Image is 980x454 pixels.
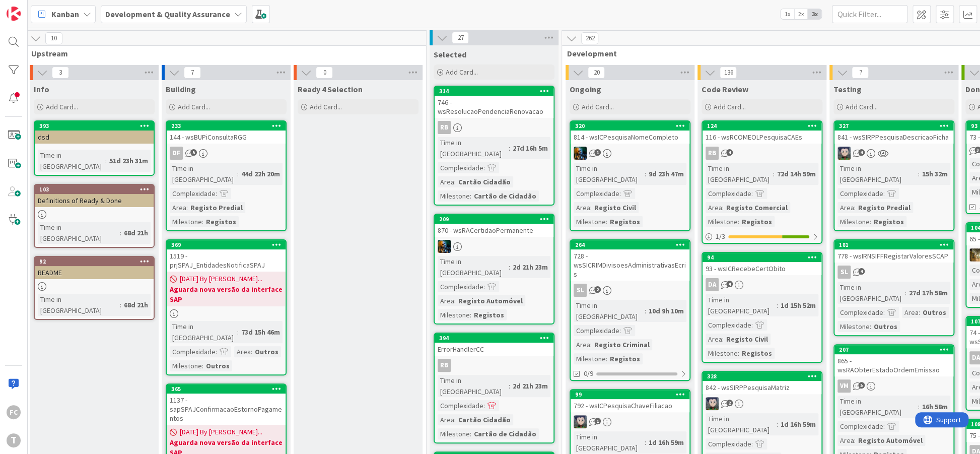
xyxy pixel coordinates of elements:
div: README [35,266,154,279]
div: 314746 - wsResolucaoPendenciaRenovacao [435,87,553,118]
div: Milestone [438,428,470,439]
div: Registos [739,348,775,359]
a: 3691519 - prjSPAJ_EntidadesNotificaSPAJ[DATE] By [PERSON_NAME]...Aguarda nova versão da interface... [166,239,287,375]
div: Milestone [438,190,470,202]
img: JC [438,240,451,253]
div: 1137 - sapSPAJConfirmacaoEstornoPagamentos [167,394,286,425]
div: 1519 - prjSPAJ_EntidadesNotificaSPAJ [167,249,286,272]
span: 1 [594,418,601,424]
div: 124116 - wsRCOMEOLPesquisaCAEs [703,121,821,144]
div: 16h 58m [920,401,950,412]
div: SL [837,266,851,279]
span: Add Card... [846,102,878,111]
div: Complexidade [574,188,619,199]
div: 728 - wsSICRIMDivisoesAdministrativasEcris [571,249,689,281]
span: 4 [858,149,865,156]
div: 27d 17h 58m [906,287,950,298]
div: 314 [435,87,553,96]
a: 92READMETime in [GEOGRAPHIC_DATA]:68d 21h [34,256,155,320]
div: Area [837,435,854,446]
div: Milestone [706,348,738,359]
div: 814 - wsICPesquisaNomeCompleto [571,131,689,144]
div: LS [834,147,953,160]
div: JC [571,147,689,160]
span: : [722,334,724,345]
span: : [483,400,485,411]
span: [DATE] By [PERSON_NAME]... [180,274,262,284]
div: DA [703,278,821,291]
div: 1d 15h 52m [778,300,818,311]
div: 15h 32m [920,168,950,179]
div: 1d 16h 59m [778,419,818,430]
div: Registo Criminal [592,339,652,350]
span: : [216,188,217,199]
div: 124 [707,122,821,129]
span: : [751,438,753,449]
div: Milestone [837,321,870,332]
img: LS [706,397,719,410]
div: 103 [35,185,154,194]
div: Time in [GEOGRAPHIC_DATA] [706,413,777,435]
div: 842 - wsSIRPPesquisaMatriz [703,381,821,394]
span: : [470,428,471,439]
div: Area [706,334,722,345]
span: : [854,435,856,446]
b: Development & Quality Assurance [105,9,230,19]
span: : [919,307,920,318]
span: : [918,168,920,179]
div: Milestone [837,216,870,227]
span: : [619,325,621,336]
div: Complexidade [837,307,883,318]
span: : [905,287,906,298]
span: : [722,202,724,213]
div: Registo Automóvel [856,435,925,446]
img: Visit kanbanzone.com [7,7,21,21]
div: 320 [571,121,689,131]
div: Milestone [706,216,738,227]
span: : [777,419,778,430]
div: Area [902,307,919,318]
a: 209870 - wsRACertidaoPermanenteJCTime in [GEOGRAPHIC_DATA]:2d 21h 23mComplexidade:Area:Registo Au... [434,214,554,325]
div: 3691519 - prjSPAJ_EntidadesNotificaSPAJ [167,240,286,272]
div: Outros [920,307,949,318]
div: Complexidade [438,400,483,411]
div: 99 [571,390,689,399]
div: 327 [839,122,953,129]
div: 92 [35,257,154,266]
div: 328 [707,373,821,380]
div: Area [574,202,590,213]
div: SL [834,266,953,279]
div: Time in [GEOGRAPHIC_DATA] [574,300,645,322]
div: 327 [834,121,953,131]
span: : [870,321,871,332]
span: : [883,421,885,432]
div: Area [706,202,722,213]
span: Add Card... [582,102,614,111]
div: Outros [871,321,900,332]
span: : [470,190,471,202]
div: Complexidade [837,421,883,432]
div: 2d 21h 23m [510,380,550,392]
div: 2d 21h 23m [510,262,550,273]
span: : [186,202,188,213]
div: Registos [471,309,507,320]
div: Time in [GEOGRAPHIC_DATA] [170,321,237,343]
div: RB [706,147,719,160]
div: 365 [167,384,286,394]
a: 314746 - wsResolucaoPendenciaRenovacaoRBTime in [GEOGRAPHIC_DATA]:27d 16h 5mComplexidade:Area:Car... [434,86,554,206]
div: 94 [707,254,821,261]
div: 320814 - wsICPesquisaNomeCompleto [571,121,689,144]
div: 10d 9h 10m [646,305,686,316]
div: 209 [439,216,553,223]
span: 4 [726,281,733,287]
span: : [237,327,239,338]
div: RB [435,121,553,134]
div: 841 - wsSIRPPesquisaDescricaoFicha [834,131,953,144]
div: Complexidade [170,188,216,199]
div: 94 [703,253,821,262]
div: Registos [607,353,643,364]
div: 328842 - wsSIRPPesquisaMatriz [703,372,821,394]
div: Time in [GEOGRAPHIC_DATA] [438,375,509,397]
div: Complexidade [574,325,619,336]
div: Definitions of Ready & Done [35,194,154,207]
